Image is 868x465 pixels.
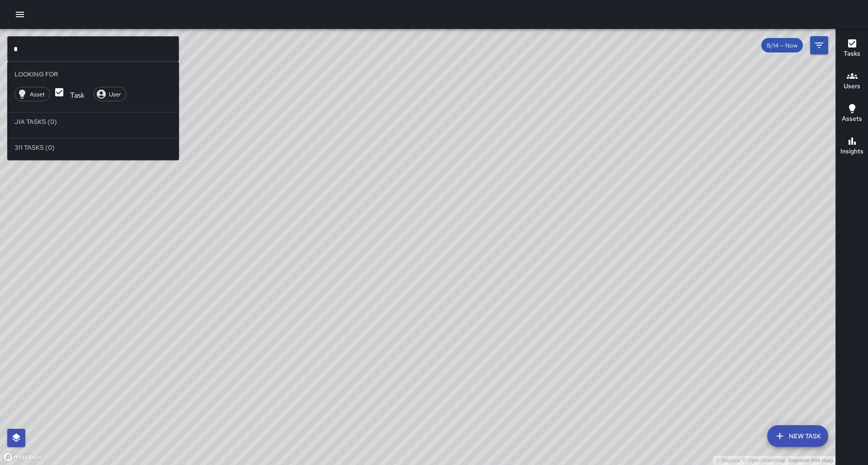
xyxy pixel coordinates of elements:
span: 8/14 — Now [761,42,803,49]
div: Task [54,87,90,101]
li: Jia Tasks (0) [7,113,179,131]
li: 311 Tasks (0) [7,138,179,157]
button: Assets [836,98,868,130]
span: Task [65,90,90,100]
button: Users [836,65,868,98]
span: User [104,90,126,98]
button: New Task [767,425,828,447]
button: Tasks [836,33,868,65]
button: Filters [810,36,828,54]
h6: Insights [840,147,863,157]
div: Asset [14,87,50,101]
h6: Tasks [844,49,860,59]
h6: Users [844,81,860,91]
li: Looking For [7,65,179,83]
h6: Assets [842,114,862,124]
button: Insights [836,130,868,163]
span: Asset [25,90,50,98]
div: User [94,87,127,101]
